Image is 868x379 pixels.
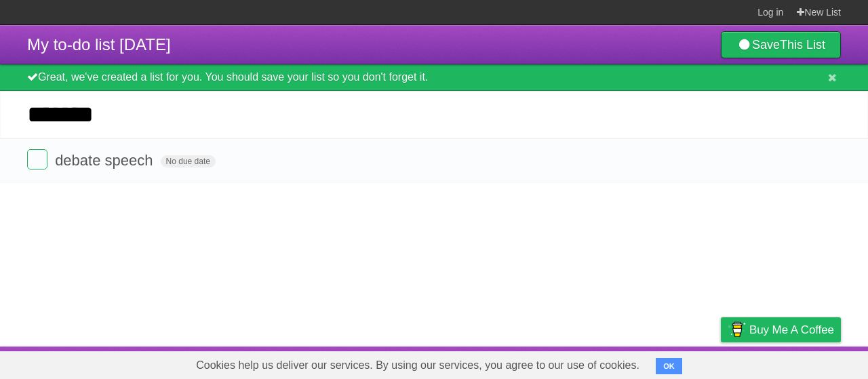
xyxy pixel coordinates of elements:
[656,358,682,374] button: OK
[540,350,569,376] a: About
[721,317,841,342] a: Buy me a coffee
[703,350,738,376] a: Privacy
[27,35,171,54] span: My to-do list [DATE]
[161,155,216,167] span: No due date
[749,318,834,342] span: Buy me a coffee
[27,149,47,169] label: Done
[728,318,746,341] img: Buy me a coffee
[721,31,841,58] a: SaveThis List
[780,38,825,52] b: This List
[657,350,687,376] a: Terms
[585,350,640,376] a: Developers
[755,350,841,376] a: Suggest a feature
[182,352,653,379] span: Cookies help us deliver our services. By using our services, you agree to our use of cookies.
[55,152,156,169] span: debate speech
